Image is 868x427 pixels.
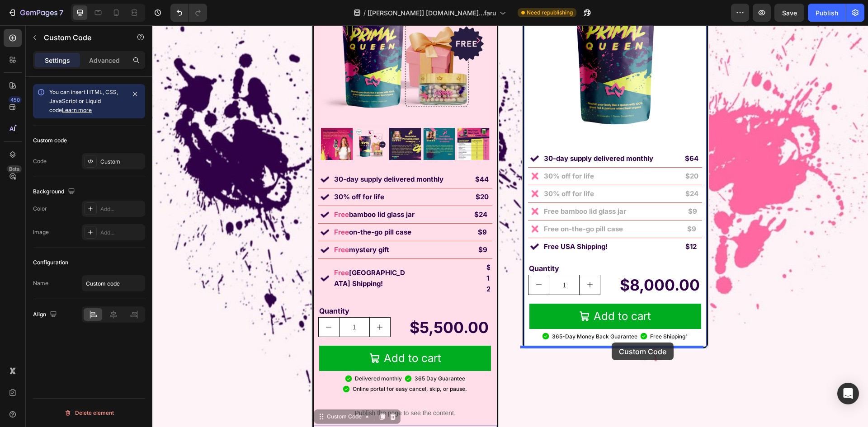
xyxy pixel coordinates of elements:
[7,165,22,173] div: Beta
[774,4,804,22] button: Save
[837,383,859,404] div: Open Intercom Messenger
[33,186,77,198] div: Background
[527,9,573,17] span: Need republishing
[44,32,121,43] p: Custom Code
[100,229,143,237] div: Add...
[45,56,70,65] p: Settings
[62,107,92,113] a: Learn more
[816,8,838,18] div: Publish
[152,25,868,427] iframe: To enrich screen reader interactions, please activate Accessibility in Grammarly extension settings
[33,406,145,420] button: Delete element
[782,9,797,17] span: Save
[100,205,143,213] div: Add...
[4,4,67,22] button: 7
[368,8,496,18] span: [[PERSON_NAME]] [DOMAIN_NAME]...faru
[33,258,68,267] div: Configuration
[33,136,67,145] div: Custom code
[170,4,207,22] div: Undo/Redo
[100,158,143,166] div: Custom
[89,56,120,65] p: Advanced
[808,4,846,22] button: Publish
[49,89,118,113] span: You can insert HTML, CSS, JavaScript or Liquid code
[9,96,22,103] div: 450
[33,205,47,213] div: Color
[33,157,47,165] div: Code
[363,8,366,18] span: /
[33,279,48,287] div: Name
[33,228,49,236] div: Image
[64,408,114,418] div: Delete element
[59,7,63,18] p: 7
[33,309,59,321] div: Align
